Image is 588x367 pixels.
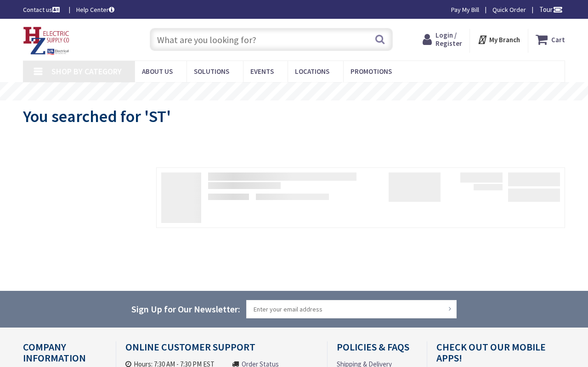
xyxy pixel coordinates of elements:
[194,67,229,76] span: Solutions
[23,106,171,127] span: You searched for 'ST'
[492,5,526,14] a: Quick Order
[76,5,114,14] a: Help Center
[337,341,418,359] h4: Policies & FAQs
[435,31,462,48] span: Login / Register
[246,300,457,318] input: Enter your email address
[489,35,520,44] strong: My Branch
[23,5,62,14] a: Contact us
[536,31,565,48] a: Cart
[131,303,240,315] span: Sign Up for Our Newsletter:
[250,67,274,76] span: Events
[23,27,70,55] img: HZ Electric Supply
[551,31,565,48] strong: Cart
[150,28,393,51] input: What are you looking for?
[451,5,479,14] a: Pay My Bill
[125,341,318,359] h4: Online Customer Support
[423,31,462,48] a: Login / Register
[351,67,392,76] span: Promotions
[51,66,122,77] span: Shop By Category
[539,5,563,14] span: Tour
[220,87,384,97] rs-layer: Free Same Day Pickup at 8 Locations
[477,31,520,48] div: My Branch
[295,67,329,76] span: Locations
[142,67,173,76] span: About Us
